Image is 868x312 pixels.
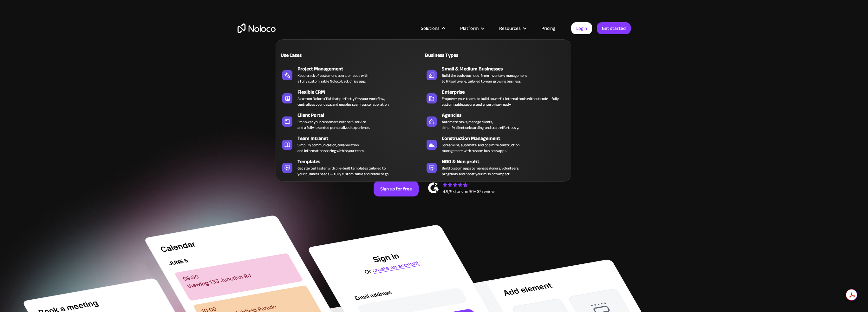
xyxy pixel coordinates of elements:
div: Platform [460,24,479,32]
div: Keep track of customers, users, or leads with a fully customizable Noloco back office app. [297,73,368,84]
a: Get started [597,22,631,34]
div: Solutions [421,24,440,32]
h2: Business Apps for Teams [238,81,631,132]
div: Empower your teams to build powerful internal tools without code—fully customizable, secure, and ... [442,96,565,107]
a: Business Types [423,48,568,62]
div: Streamline, automate, and optimize construction management with custom business apps. [442,142,519,154]
div: Project Management [297,65,426,73]
div: Agencies [442,111,571,119]
div: Resources [491,24,533,32]
div: Client Portal [297,111,426,119]
a: Client PortalEmpower your customers with self-serviceand a fully-branded personalized experience. [279,110,423,132]
div: Platform [452,24,491,32]
div: Build custom apps to manage donors, volunteers, programs, and boost your mission’s impact. [442,165,519,177]
div: Get started faster with pre-built templates tailored to your business needs — fully customizable ... [297,165,389,177]
a: Flexible CRMA custom Noloco CRM that perfectly fits your workflow,centralizes your data, and enab... [279,87,423,109]
a: Pricing [533,24,563,32]
div: A custom Noloco CRM that perfectly fits your workflow, centralizes your data, and enables seamles... [297,96,389,107]
a: TemplatesGet started faster with pre-built templates tailored toyour business needs — fully custo... [279,156,423,178]
div: Automate tasks, manage clients, simplify client onboarding, and scale effortlessly. [442,119,519,130]
a: Login [571,22,592,34]
div: Build the tools you need, from inventory management to HR software, tailored to your growing busi... [442,73,527,84]
a: Sign up for free [374,181,419,196]
div: Construction Management [442,135,571,142]
div: Business Types [423,51,493,59]
a: Team IntranetSimplify communication, collaboration,and information sharing within your team. [279,133,423,155]
div: Team Intranet [297,135,426,142]
a: Project ManagementKeep track of customers, users, or leads witha fully customizable Noloco back o... [279,64,423,85]
a: home [238,23,276,33]
div: Empower your customers with self-service and a fully-branded personalized experience. [297,119,370,130]
a: Use Cases [279,48,423,62]
a: Construction ManagementStreamline, automate, and optimize constructionmanagement with custom busi... [423,133,568,155]
a: NGO & Non profitBuild custom apps to manage donors, volunteers,programs, and boost your mission’s... [423,156,568,178]
h1: Custom No-Code Business Apps Platform [238,70,631,75]
a: AgenciesAutomate tasks, manage clients,simplify client onboarding, and scale effortlessly. [423,110,568,132]
nav: Solutions [276,30,571,182]
div: Solutions [413,24,452,32]
a: EnterpriseEmpower your teams to build powerful internal tools without code—fully customizable, se... [423,87,568,109]
div: Simplify communication, collaboration, and information sharing within your team. [297,142,364,154]
div: Small & Medium Businesses [442,65,571,73]
div: Flexible CRM [297,88,426,96]
div: Resources [499,24,521,32]
div: Use Cases [279,51,349,59]
div: Templates [297,158,426,165]
a: Small & Medium BusinessesBuild the tools you need, from inventory managementto HR software, tailo... [423,64,568,85]
div: Enterprise [442,88,571,96]
div: NGO & Non profit [442,158,571,165]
